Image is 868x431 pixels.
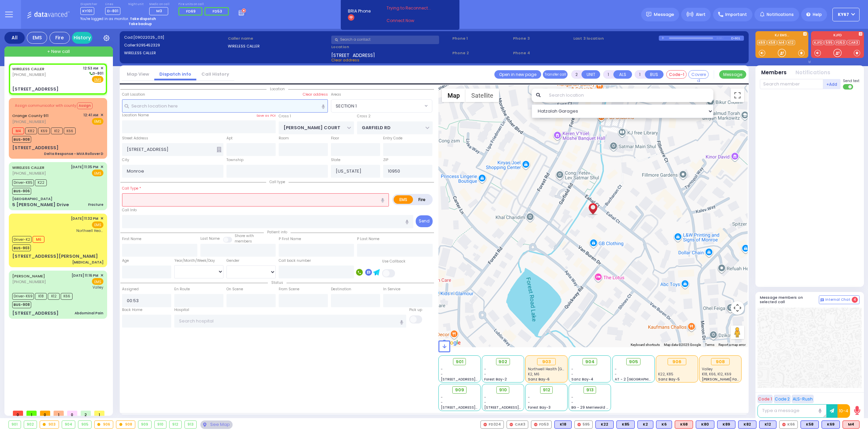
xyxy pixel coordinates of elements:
a: CAR3 [847,40,860,45]
label: Last 3 location [573,36,659,41]
label: Age [122,258,129,263]
label: Entry Code [383,136,402,141]
div: 908 [711,358,730,366]
span: - [615,367,617,372]
span: Phone 4 [513,50,571,56]
img: Logo [27,10,72,19]
button: ALS [613,70,632,79]
a: Orange County 911 [12,113,48,118]
div: Year/Month/Week/Day [174,258,223,263]
span: EMS [92,221,103,228]
label: Dispatcher [80,2,97,6]
button: +Add [823,79,841,89]
label: KJ EMS... [755,34,808,38]
small: Share with [235,233,254,238]
div: K58 [801,420,819,429]
div: [STREET_ADDRESS][PERSON_NAME] [12,253,98,260]
div: All [4,32,25,44]
label: Location Name [122,113,149,118]
span: EMS [92,118,103,125]
span: FD69 [186,8,196,14]
span: [DATE] 11:32 PM [71,216,98,221]
button: Code 1 [757,395,773,403]
a: [PERSON_NAME] [12,273,45,279]
button: UNIT [581,70,600,79]
span: Driver-K85 [12,179,34,186]
label: Fire [413,195,432,204]
label: Cross 2 [357,114,371,119]
a: M4 [777,40,786,45]
input: Search location here [122,99,328,112]
span: KY67 [838,12,849,18]
span: - [441,367,443,372]
label: Hospital [174,307,189,313]
label: Night unit [128,2,143,6]
h5: Message members on selected call [760,295,819,304]
div: BLS [696,420,714,429]
label: Assigned [122,287,139,292]
label: Save as POI [256,113,276,118]
span: Location [267,86,288,92]
a: Open in new page [494,70,541,79]
span: EMS [92,278,103,285]
span: - [441,400,443,405]
label: Cross 1 [279,114,291,119]
span: 912 [543,387,550,393]
div: 910 [155,421,166,428]
span: + New call [47,48,70,55]
input: Search location [545,89,714,102]
button: KY67 [832,8,860,21]
span: Sanz Bay-4 [571,377,593,382]
span: members [235,239,252,244]
span: Help [813,12,822,18]
button: Code 2 [774,395,791,403]
span: K82 [25,128,37,134]
span: K18, K66, K12, K69 [702,372,731,377]
label: Apt [226,136,233,141]
div: FD324 [480,420,504,429]
button: Notifications [795,69,830,77]
span: Assign communicator with county [15,103,76,108]
a: Call History [196,71,234,77]
span: M6 [33,236,44,243]
span: 1 [26,411,37,416]
span: Northwell Health Lenox Hill [76,228,103,233]
div: BLS [656,420,672,429]
div: 906 [668,358,686,366]
img: comment-alt.png [821,298,824,302]
input: Search member [760,79,823,89]
span: SECTION 1 [331,100,423,112]
span: Sanz Bay-6 [528,377,550,382]
span: M4 [12,128,24,134]
span: 12:41 AM [83,113,98,118]
span: - [528,400,530,405]
span: BUS-906 [12,188,31,195]
label: Caller name [228,36,329,41]
span: K66 [64,128,76,134]
span: SECTION 1 [331,99,432,112]
span: [PHONE_NUMBER] [12,119,46,124]
a: Dispatch info [154,71,196,77]
div: 595 [574,420,593,429]
span: 913 [586,387,594,393]
div: 903 [40,421,59,428]
button: Assign [77,102,93,109]
span: 1 [54,411,64,416]
span: Send text [843,78,860,83]
span: 910 [499,387,507,393]
a: K12 [787,40,795,45]
span: KY101 [80,7,94,15]
span: 4 [852,297,858,303]
div: K22 [595,420,614,429]
button: Map camera controls [731,301,744,315]
span: [DATE] 11:16 PM [72,273,98,278]
span: - [441,372,443,377]
span: K2, M6 [528,372,539,377]
div: BLS [616,420,635,429]
span: [PERSON_NAME] Farm [702,377,742,382]
div: Fracture [88,202,103,207]
span: 905 [629,358,638,365]
span: Patient info [264,230,291,235]
div: K6 [656,420,672,429]
div: 908 [116,421,135,428]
